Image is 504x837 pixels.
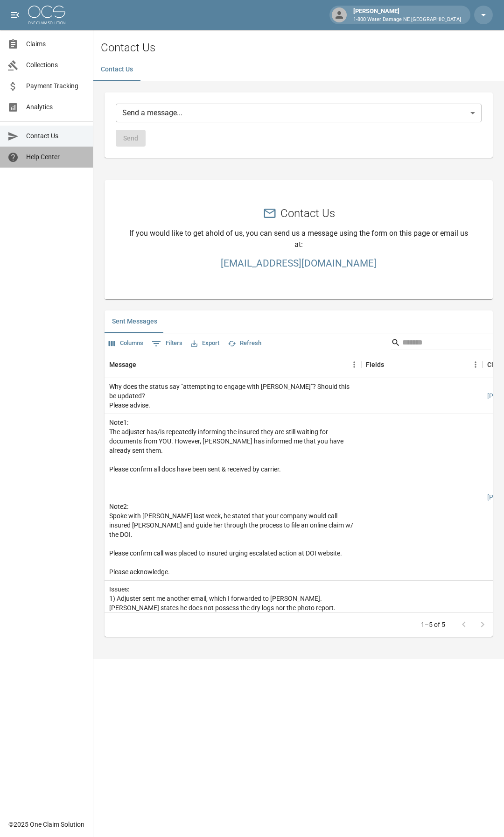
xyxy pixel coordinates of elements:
[28,6,65,24] img: ocs-logo-white-transparent.png
[109,418,357,577] div: Note1: The adjuster has/is repeatedly informing the insured they are still waiting for documents ...
[26,81,85,91] span: Payment Tracking
[105,310,493,333] div: related-list tabs
[353,16,461,24] p: 1-800 Water Damage NE [GEOGRAPHIC_DATA]
[26,152,85,162] span: Help Center
[26,102,85,112] span: Analytics
[26,60,85,70] span: Collections
[421,620,445,629] p: 1–5 of 5
[26,39,85,49] span: Claims
[469,358,483,372] button: Menu
[106,336,146,351] button: Select columns
[361,352,483,378] div: Fields
[101,41,504,55] h2: Contact Us
[109,584,357,724] div: Issues: 1) Adjuster sent me another email, which I forwarded to Jared. Adjuster states he does no...
[149,336,185,351] button: Show filters
[109,352,136,378] div: Message
[127,228,470,250] p: If you would like to get ahold of us, you can send us a message using the form on this page or em...
[280,207,335,220] h2: Contact Us
[26,131,85,141] span: Contact Us
[93,58,140,81] button: Contact Us
[127,258,470,269] a: [EMAIL_ADDRESS][DOMAIN_NAME]
[109,382,357,410] div: Why does the status say "attempting to engage with Carrier"? Should this be updated? Please advise.
[350,7,465,23] div: [PERSON_NAME]
[391,335,491,352] div: Search
[366,352,384,378] div: Fields
[225,336,264,351] button: Refresh
[347,358,361,372] button: Menu
[136,358,149,371] button: Sort
[105,310,165,333] button: Sent Messages
[189,336,222,351] button: Export
[6,6,24,24] button: open drawer
[384,358,397,371] button: Sort
[116,104,482,122] div: Send a message...
[93,58,504,81] div: dynamic tabs
[105,352,361,378] div: Message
